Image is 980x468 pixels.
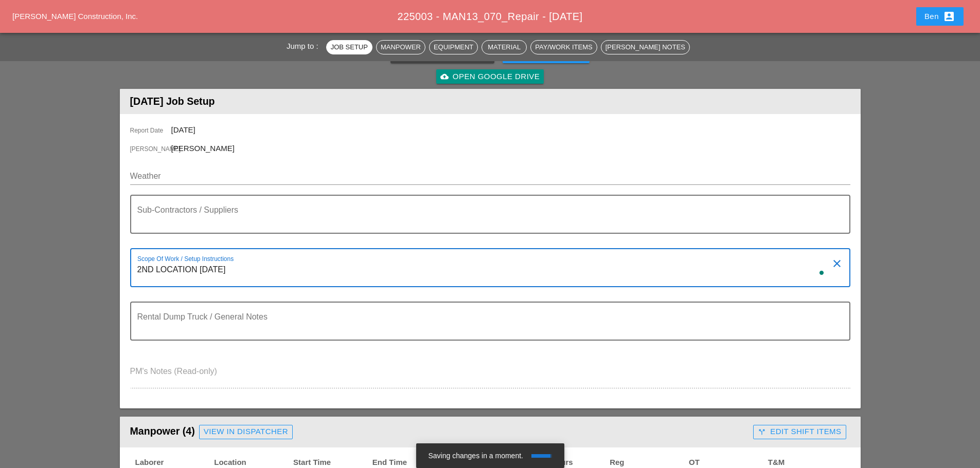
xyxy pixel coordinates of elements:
button: Edit Shift Items [753,425,846,439]
span: Jump to : [287,42,323,50]
span: [PERSON_NAME] [130,144,171,154]
div: [PERSON_NAME] Notes [605,42,685,52]
span: [PERSON_NAME] [171,144,235,153]
textarea: PM's Notes (Read-only) [130,363,850,388]
span: Report Date [130,126,171,135]
div: Job Setup [331,42,368,52]
button: [PERSON_NAME] Notes [601,40,690,54]
textarea: Sub-Contractors / Suppliers [137,208,835,233]
div: Manpower [381,42,421,52]
span: Saving changes in a moment. [429,452,523,460]
i: call_split [758,428,766,436]
a: [PERSON_NAME] Construction, Inc. [12,12,138,21]
input: Weather [130,168,836,184]
div: View in Dispatcher [204,426,288,438]
button: Material [482,40,527,54]
a: Open Google Drive [436,69,544,84]
header: [DATE] Job Setup [120,89,861,114]
button: Ben [916,7,964,26]
span: [DATE] [171,125,195,134]
a: View in Dispatcher [199,425,293,439]
button: Job Setup [326,40,372,54]
button: Equipment [429,40,478,54]
button: Manpower [376,40,425,54]
div: Open Google Drive [440,71,540,83]
textarea: Rental Dump Truck / General Notes [137,315,835,340]
i: cloud_upload [440,72,449,81]
div: Edit Shift Items [758,426,841,438]
i: clear [831,257,843,270]
div: Equipment [434,42,473,52]
div: Pay/Work Items [535,42,592,52]
textarea: To enrich screen reader interactions, please activate Accessibility in Grammarly extension settings [137,261,835,286]
i: account_box [943,10,955,23]
button: Pay/Work Items [530,40,597,54]
span: 225003 - MAN13_070_Repair - [DATE] [397,11,582,22]
div: Material [486,42,522,52]
div: Ben [924,10,955,23]
div: Manpower (4) [130,422,750,442]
